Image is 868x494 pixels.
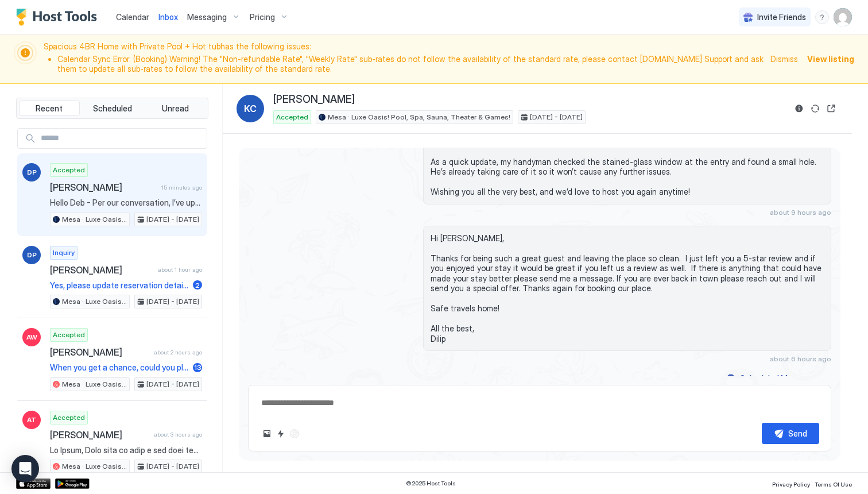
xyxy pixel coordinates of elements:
button: Send [762,423,819,444]
span: [DATE] - [DATE] [146,461,199,472]
span: Invite Friends [757,12,806,22]
span: Hi [PERSON_NAME], Thanks for being such a great guest and leaving the place so clean. I just left... [431,233,824,344]
button: Scheduled Messages [724,370,831,386]
span: about 6 hours ago [770,354,831,363]
span: Accepted [53,412,85,423]
span: about 3 hours ago [154,431,202,438]
a: Inbox [158,11,178,23]
span: DP [27,167,37,177]
button: Scheduled [82,101,143,117]
span: Messaging [187,12,227,22]
div: Dismiss [770,53,798,65]
input: Input Field [36,129,207,148]
span: Accepted [276,112,308,122]
span: [DATE] - [DATE] [530,112,583,122]
div: View listing [807,53,854,65]
span: Yes, please update reservation details. Yes, I’m receiving your messages through the VRBO website... [50,280,188,291]
span: [PERSON_NAME] [50,429,149,441]
span: Terms Of Use [815,481,852,488]
span: [PERSON_NAME] [50,346,149,358]
span: Inbox [158,12,178,22]
span: Accepted [53,165,85,175]
span: DP [27,250,37,260]
a: Terms Of Use [815,477,852,489]
span: 13 [194,363,201,372]
span: [PERSON_NAME] [273,93,355,106]
span: Mesa · Luxe Oasis! Pool, Spa, Sauna, Theater & Games! [62,296,127,307]
span: © 2025 Host Tools [406,480,456,487]
span: [PERSON_NAME] [50,264,153,276]
a: Privacy Policy [772,477,810,489]
a: App Store [16,478,51,489]
span: about 1 hour ago [158,266,202,273]
span: Mesa · Luxe Oasis! Pool, Spa, Sauna, Theater & Games! [62,379,127,389]
span: When you get a chance, could you please return the keys to the lockbox and make sure it’s closed ... [50,362,188,373]
button: Upload image [260,427,274,441]
span: [DATE] - [DATE] [146,379,199,389]
span: [DATE] - [DATE] [146,214,199,225]
span: Accepted [53,330,85,340]
span: Mesa · Luxe Oasis! Pool, Spa, Sauna, Theater & Games! [328,112,510,122]
div: User profile [834,8,852,26]
span: Scheduled [93,103,132,114]
button: Open reservation [824,102,838,115]
span: Recent [36,103,63,114]
span: Unread [162,103,189,114]
span: [PERSON_NAME] [50,182,157,193]
span: AW [26,332,37,342]
button: Reservation information [792,102,806,115]
div: Open Intercom Messenger [11,455,39,483]
span: Spacious 4BR Home with Private Pool + Hot tub has the following issues: [44,41,764,76]
a: Google Play Store [55,478,90,489]
span: Mesa · Luxe Oasis! Pool, Spa, Sauna, Theater & Games! [62,461,127,472]
button: Sync reservation [808,102,822,115]
span: Privacy Policy [772,481,810,488]
span: 15 minutes ago [161,184,202,191]
span: Calendar [116,12,149,22]
div: menu [815,10,829,24]
span: Hello Deb - Per our conversation, I’ve updated your reservation to include [DATE] ($349) and appl... [50,198,202,208]
div: tab-group [16,98,208,119]
span: [DATE] - [DATE] [146,296,199,307]
div: Scheduled Messages [740,372,818,384]
span: Lo Ipsum, Dolo sita co adip e sed doei temp — inc utlabore! 🎉 Et dolo mag aliquae adm veni qui no... [50,445,202,456]
a: Calendar [116,11,149,23]
div: Send [788,427,807,439]
span: about 9 hours ago [770,208,831,217]
li: Calendar Sync Error: (Booking) Warning! The "Non-refundable Rate", "Weekly Rate" sub-rates do not... [57,54,764,74]
span: about 2 hours ago [154,349,202,356]
span: AT [27,415,36,425]
button: Quick reply [274,427,288,441]
span: KC [244,102,257,115]
span: Inquiry [53,248,75,258]
button: Unread [145,101,206,117]
span: 2 [195,281,200,290]
button: Recent [19,101,80,117]
span: Pricing [250,12,275,22]
a: Host Tools Logo [16,9,102,26]
span: Mesa · Luxe Oasis! Pool, Spa, Sauna, Theater & Games! [62,214,127,225]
